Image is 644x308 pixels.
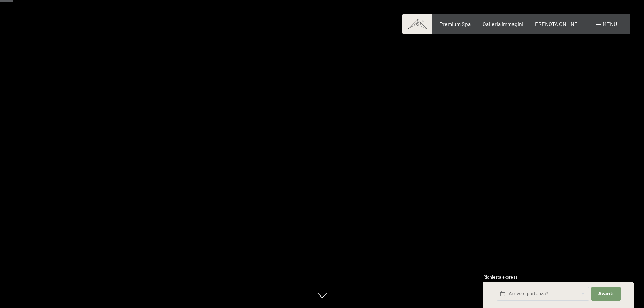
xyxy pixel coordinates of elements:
[439,21,471,27] a: Premium Spa
[598,291,614,297] span: Avanti
[591,287,620,301] button: Avanti
[483,21,523,27] a: Galleria immagini
[483,274,517,280] span: Richiesta express
[603,21,617,27] span: Menu
[535,21,578,27] a: PRENOTA ONLINE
